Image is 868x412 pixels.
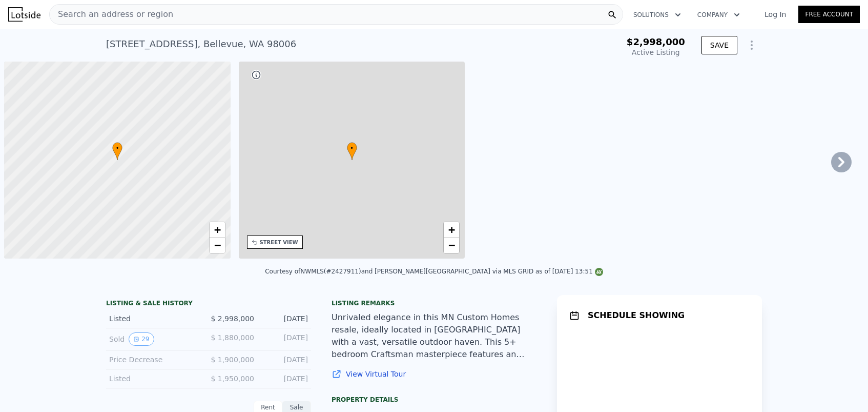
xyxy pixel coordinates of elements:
[109,355,200,365] div: Price Decrease
[741,35,762,55] button: Show Options
[211,375,254,383] span: $ 1,950,000
[332,311,536,361] div: Unrivaled elegance in this MN Custom Homes resale, ideally located in [GEOGRAPHIC_DATA] with a va...
[210,222,225,238] a: Zoom in
[211,356,254,364] span: $ 1,900,000
[625,6,689,24] button: Solutions
[752,9,798,19] a: Log In
[50,8,173,21] span: Search an address or region
[448,239,455,251] span: −
[332,369,536,379] a: View Virtual Tour
[214,223,220,236] span: +
[262,313,308,324] div: [DATE]
[332,396,536,404] div: Property details
[112,142,122,160] div: •
[632,48,680,56] span: Active Listing
[798,6,860,23] a: Free Account
[689,6,748,24] button: Company
[214,239,220,251] span: −
[109,313,200,324] div: Listed
[210,238,225,253] a: Zoom out
[106,37,296,51] div: [STREET_ADDRESS] , Bellevue , WA 98006
[262,355,308,365] div: [DATE]
[448,223,455,236] span: +
[701,36,737,54] button: SAVE
[627,36,685,47] span: $2,998,000
[211,315,254,323] span: $ 2,998,000
[109,374,200,384] div: Listed
[211,333,254,342] span: $ 1,880,000
[262,374,308,384] div: [DATE]
[109,332,200,346] div: Sold
[262,332,308,346] div: [DATE]
[129,332,154,346] button: View historical data
[332,299,536,307] div: Listing remarks
[347,144,357,153] span: •
[260,239,298,246] div: STREET VIEW
[106,299,311,309] div: LISTING & SALE HISTORY
[595,268,603,276] img: NWMLS Logo
[8,7,40,22] img: Lotside
[444,238,459,253] a: Zoom out
[112,144,122,153] span: •
[588,309,685,322] h1: SCHEDULE SHOWING
[444,222,459,238] a: Zoom in
[347,142,357,160] div: •
[265,268,603,275] div: Courtesy of NWMLS (#2427911) and [PERSON_NAME][GEOGRAPHIC_DATA] via MLS GRID as of [DATE] 13:51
